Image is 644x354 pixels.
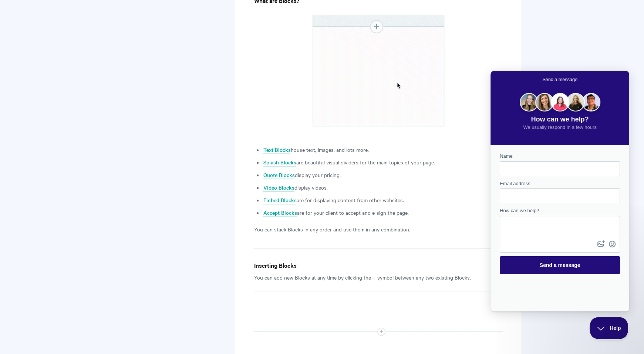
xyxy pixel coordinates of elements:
a: Text Blocks [263,146,290,154]
li: are for displaying content from other websites. [263,196,503,204]
li: display your pricing. [263,170,503,179]
a: Accept Blocks [263,209,297,217]
a: Video Blocks [263,184,294,192]
a: Quote Blocks [263,171,294,179]
li: house text, images, and lots more. [263,145,503,154]
img: file-9C4aCEQnDj.gif [312,15,445,127]
li: display videos. [263,183,503,192]
iframe: Help Scout Beacon - Live Chat, Contact Form, and Knowledge Base [490,71,629,311]
p: You can stack Blocks in any order and use them in any combination. [254,225,503,234]
iframe: Help Scout Beacon - Close [590,317,629,339]
a: Embed Blocks [263,196,296,204]
li: are beautiful visual dividers for the main topics of your page. [263,158,503,167]
li: are for your client to accept and e-sign the page. [263,208,503,217]
p: You can add new Blocks at any time by clicking the + symbol between any two existing Blocks. [254,273,503,282]
a: Splash Blocks [263,158,296,167]
h4: Inserting Blocks [254,261,503,270]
